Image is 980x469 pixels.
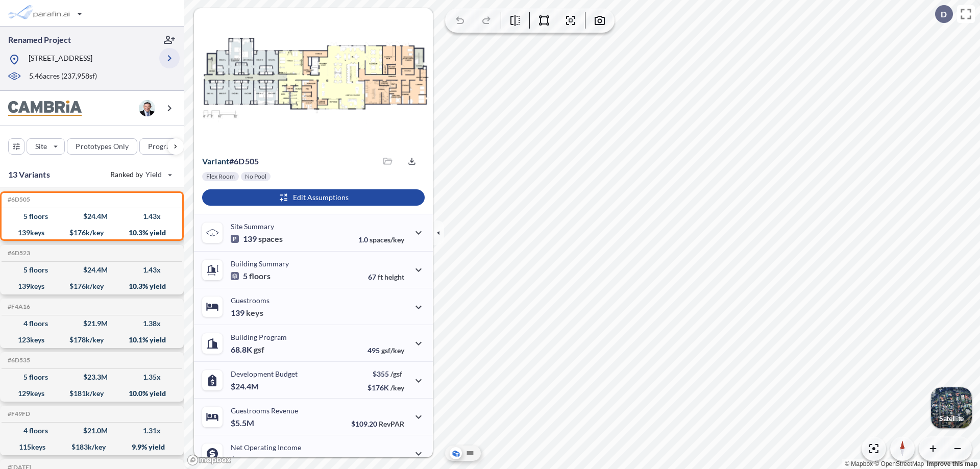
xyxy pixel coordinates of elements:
button: Site [27,138,65,155]
button: Program [139,138,194,155]
a: OpenStreetMap [874,460,924,467]
p: 1.0 [358,235,404,244]
p: Building Program [231,333,287,341]
button: Aerial View [450,447,462,459]
span: Variant [202,156,229,166]
p: 67 [368,273,404,281]
span: height [384,273,404,281]
p: 495 [367,346,404,355]
p: Guestrooms Revenue [231,406,298,415]
p: Net Operating Income [231,443,301,452]
span: gsf/key [381,346,404,355]
span: ft [378,273,383,281]
p: Building Summary [231,259,289,268]
p: 5.46 acres ( 237,958 sf) [29,71,97,82]
p: 68.8K [231,344,264,355]
a: Improve this map [927,460,977,467]
p: Edit Assumptions [293,192,349,203]
p: Renamed Project [8,34,71,45]
p: 139 [231,308,263,318]
p: # 6d505 [202,156,259,166]
h5: Click to copy the code [6,410,30,417]
img: BrandImage [8,101,82,116]
span: Yield [145,169,162,180]
a: Mapbox homepage [187,454,232,466]
p: $5.5M [231,418,256,428]
p: $355 [367,369,404,378]
p: D [941,10,947,19]
h5: Click to copy the code [6,357,30,364]
a: Mapbox [845,460,873,467]
h5: Click to copy the code [6,250,30,257]
p: 5 [231,271,271,281]
span: margin [382,456,404,465]
p: No Pool [245,172,266,181]
p: Program [148,141,177,152]
h5: Click to copy the code [6,303,30,310]
button: Prototypes Only [67,138,137,155]
p: $176K [367,383,404,392]
span: RevPAR [379,419,404,428]
button: Site Plan [464,447,476,459]
p: $109.20 [351,419,404,428]
p: Guestrooms [231,296,269,305]
p: 45.0% [361,456,404,465]
h5: Click to copy the code [6,196,30,203]
p: Site [35,141,47,152]
img: user logo [139,100,155,116]
p: 13 Variants [8,168,50,181]
p: Development Budget [231,369,298,378]
span: spaces/key [370,235,404,244]
p: Prototypes Only [76,141,129,152]
span: /gsf [390,369,402,378]
span: keys [246,308,263,318]
span: floors [249,271,271,281]
p: Site Summary [231,222,274,231]
span: gsf [254,344,264,355]
span: spaces [258,234,283,244]
p: $2.5M [231,455,256,465]
p: $24.4M [231,381,260,391]
p: Satellite [939,414,964,423]
p: Flex Room [206,172,235,181]
img: Switcher Image [931,387,972,428]
p: [STREET_ADDRESS] [29,53,92,66]
button: Switcher ImageSatellite [931,387,972,428]
span: /key [390,383,404,392]
p: 139 [231,234,283,244]
button: Ranked by Yield [102,166,179,183]
button: Edit Assumptions [202,189,425,206]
